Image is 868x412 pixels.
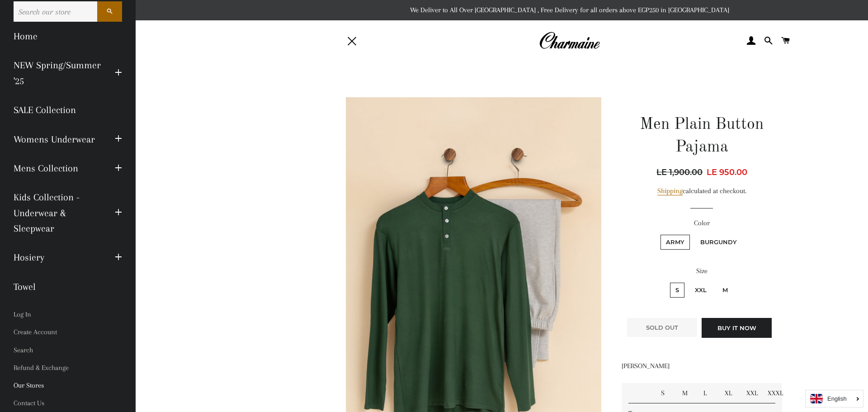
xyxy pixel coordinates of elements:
p: [PERSON_NAME] [622,360,782,372]
a: Mens Collection [7,154,108,183]
a: English [810,394,859,403]
a: SALE Collection [7,95,129,124]
td: S [654,383,675,403]
a: Log In [7,306,129,323]
a: Create Account [7,323,129,341]
a: Towel [7,272,129,301]
td: M [675,383,697,403]
span: LE 1,900.00 [656,166,705,179]
a: Womens Underwear [7,125,108,154]
i: English [827,396,847,402]
a: Contact Us [7,394,129,412]
label: M [717,283,733,298]
span: Sold Out [646,324,678,331]
td: XXL [740,383,761,403]
a: NEW Spring/Summer '25 [7,51,108,95]
a: Refund & Exchange [7,359,129,377]
span: LE 950.00 [707,167,747,177]
img: Charmaine Egypt [539,31,600,51]
label: Color [622,218,782,229]
a: Shipping [657,187,683,195]
h1: Men Plain Button Pajama [622,114,782,159]
a: Search [7,341,129,359]
label: XXL [689,283,712,298]
label: S [670,283,684,298]
label: Army [660,235,690,250]
button: Sold Out [627,318,697,337]
a: Kids Collection - Underwear & Sleepwear [7,183,108,243]
td: XXXL [761,383,782,403]
button: Buy it now [702,318,772,338]
td: XL [718,383,739,403]
input: Search our store [14,1,97,22]
label: Burgundy [695,235,742,250]
a: Our Stores [7,377,129,394]
a: Hosiery [7,243,108,272]
label: Size [622,265,782,277]
div: calculated at checkout. [622,185,782,197]
a: Home [7,22,129,51]
td: L [697,383,718,403]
